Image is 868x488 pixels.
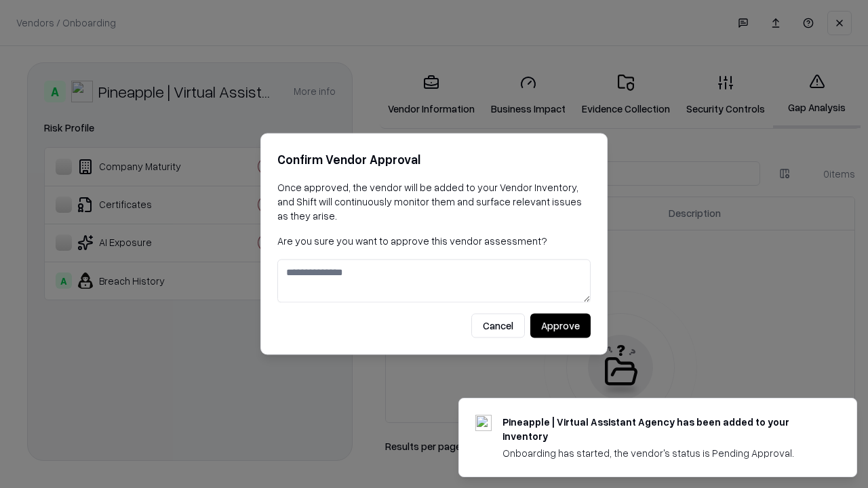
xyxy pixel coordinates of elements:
p: Once approved, the vendor will be added to your Vendor Inventory, and Shift will continuously mon... [277,180,591,223]
div: Onboarding has started, the vendor's status is Pending Approval. [502,446,824,460]
p: Are you sure you want to approve this vendor assessment? [277,234,591,248]
button: Approve [530,314,591,338]
div: Pineapple | Virtual Assistant Agency has been added to your inventory [502,415,824,443]
h2: Confirm Vendor Approval [277,150,591,169]
img: trypineapple.com [475,415,492,431]
button: Cancel [471,314,525,338]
